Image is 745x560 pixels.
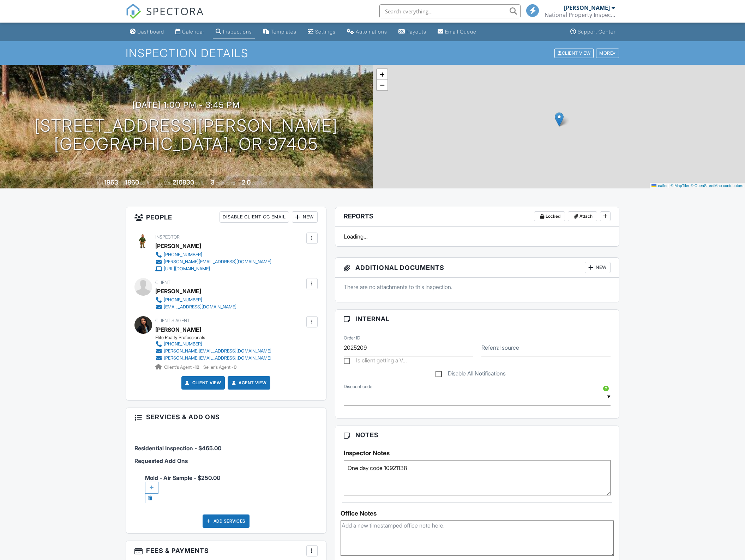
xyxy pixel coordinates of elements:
span: Client's Agent [155,318,190,323]
span: Seller's Agent - [203,365,236,370]
p: There are no attachments to this inspection. [344,283,611,291]
a: Agent View [230,379,266,386]
a: [PHONE_NUMBER] [155,341,271,348]
div: Email Queue [445,29,476,35]
span: Client's Agent - [164,365,200,370]
span: | [668,183,669,188]
h3: Services & Add ons [126,408,326,426]
h3: Notes [335,426,619,444]
div: [PHONE_NUMBER] [164,252,202,258]
a: Settings [305,25,338,38]
a: Client View [184,379,221,386]
a: Support Center [567,25,618,38]
h3: People [126,207,326,227]
h3: [DATE] 1:00 pm - 3:45 pm [132,100,240,110]
label: Is client getting a VA loan? [344,357,407,366]
div: 1860 [125,179,139,186]
span: Lot Size [157,180,172,186]
span: + [380,70,384,79]
a: Email Queue [435,25,479,38]
div: Settings [315,29,336,35]
a: Automations (Basic) [344,25,390,38]
div: [PERSON_NAME][EMAIL_ADDRESS][DOMAIN_NAME] [164,348,271,354]
a: [PHONE_NUMBER] [155,251,271,258]
a: [PERSON_NAME][EMAIL_ADDRESS][DOMAIN_NAME] [155,258,271,265]
a: [PERSON_NAME][EMAIL_ADDRESS][DOMAIN_NAME] [155,355,271,362]
a: [PERSON_NAME] [155,324,201,335]
div: 210830 [173,179,194,186]
span: sq. ft. [140,180,150,186]
div: Elite Realty Professionals [155,335,277,341]
div: [PERSON_NAME] [155,241,201,251]
div: National Property Inspections [545,11,615,18]
span: bathrooms [252,180,272,186]
label: Order ID [344,335,360,341]
textarea: One day code 10921138 [344,460,611,495]
div: [PERSON_NAME] [564,4,610,11]
div: Disable Client CC Email [220,211,289,223]
span: SPECTORA [146,4,204,18]
li: Service: Residential Inspection [134,432,318,458]
div: Client View [554,48,594,58]
label: Disable All Notifications [435,370,506,379]
div: Office Notes [341,510,614,517]
div: Add Services [203,514,250,528]
div: 2.0 [242,179,251,186]
span: Inspector [155,234,180,240]
span: sq.ft. [195,180,204,186]
span: bedrooms [216,180,235,186]
a: Templates [260,25,299,38]
div: [PHONE_NUMBER] [164,341,202,347]
h3: Additional Documents [335,258,619,278]
a: Client View [554,50,595,55]
strong: 0 [234,365,236,370]
a: [PHONE_NUMBER] [155,296,236,303]
input: Search everything... [379,4,521,18]
h1: Inspection Details [126,47,620,59]
a: Leaflet [651,183,667,188]
div: [URL][DOMAIN_NAME] [164,266,210,272]
a: Inspections [213,25,255,38]
div: [EMAIL_ADDRESS][DOMAIN_NAME] [164,304,236,310]
h5: Inspector Notes [344,450,611,457]
label: Discount code [344,384,372,390]
span: Built [95,180,103,186]
a: [PERSON_NAME][EMAIL_ADDRESS][DOMAIN_NAME] [155,348,271,355]
div: Templates [271,29,296,35]
div: 3 [211,179,215,186]
div: 1963 [104,179,118,186]
div: [PERSON_NAME] [155,286,201,296]
div: Automations [356,29,387,35]
label: Referral source [481,344,519,351]
div: [PERSON_NAME][EMAIL_ADDRESS][DOMAIN_NAME] [164,259,271,265]
div: Calendar [182,29,204,35]
div: More [596,48,619,58]
img: Marker [555,112,564,127]
img: The Best Home Inspection Software - Spectora [126,4,141,19]
div: [PERSON_NAME][EMAIL_ADDRESS][DOMAIN_NAME] [164,355,271,361]
div: New [585,262,611,273]
div: New [292,211,318,223]
span: Residential Inspection - $465.00 [134,445,221,452]
span: Mold - Air Sample - $250.00 [145,474,318,501]
h1: [STREET_ADDRESS][PERSON_NAME] [GEOGRAPHIC_DATA], OR 97405 [35,116,338,154]
div: Support Center [578,29,615,35]
a: Zoom out [377,80,387,90]
div: Payouts [407,29,426,35]
h6: Requested Add Ons [134,458,318,464]
span: Client [155,280,170,285]
a: [EMAIL_ADDRESS][DOMAIN_NAME] [155,303,236,311]
a: Calendar [173,25,207,38]
div: Inspections [223,29,252,35]
strong: 12 [195,365,199,370]
a: © MapTiler [671,183,690,188]
div: [PHONE_NUMBER] [164,297,202,303]
a: Zoom in [377,69,387,80]
a: Payouts [396,25,429,38]
div: Dashboard [137,29,164,35]
span: − [380,80,384,89]
h3: Internal [335,310,619,328]
a: © OpenStreetMap contributors [691,183,743,188]
a: [URL][DOMAIN_NAME] [155,265,271,272]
